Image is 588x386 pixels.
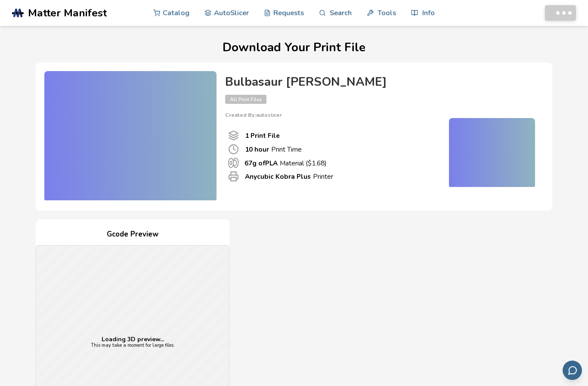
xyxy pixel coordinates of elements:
[245,172,333,181] p: Printer
[225,75,535,89] h4: Bulbasaur [PERSON_NAME]
[228,130,239,141] span: Number Of Print files
[245,131,280,140] b: 1 Print File
[245,145,302,154] p: Print Time
[244,159,327,168] p: Material ($ 1.68 )
[12,41,576,54] h1: Download Your Print File
[245,145,269,154] b: 10 hour
[91,336,175,343] p: Loading 3D preview...
[245,172,311,181] b: Anycubic Kobra Plus
[228,144,239,155] span: Print Time
[228,158,238,168] span: Material Used
[563,361,582,380] button: Send feedback via email
[225,112,535,118] p: Created By: autoslicer
[225,95,266,104] span: All Print Files
[244,159,278,168] b: 67 g of PLA
[36,228,229,241] h4: Gcode Preview
[28,7,107,19] span: Matter Manifest
[91,343,175,349] p: This may take a moment for large files.
[228,171,239,182] span: Printer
